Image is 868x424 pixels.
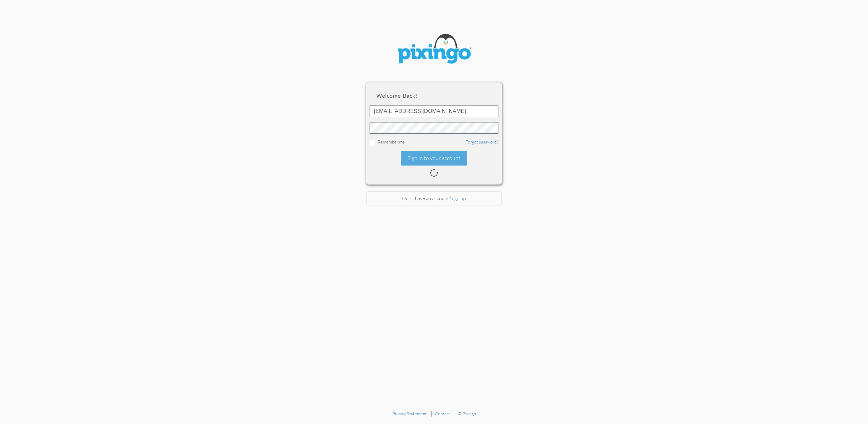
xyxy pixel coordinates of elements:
[458,411,476,416] a: © Pixingo
[366,191,502,206] div: Don't have an account?
[451,195,466,201] a: Sign up
[376,93,492,99] h2: Welcome back!
[466,139,498,144] a: Forgot password?
[393,31,475,69] img: pixingo logo
[435,411,450,416] a: Contact
[392,411,427,416] a: Privacy Statement
[401,151,467,166] div: Sign in to your account
[370,105,498,117] input: ID or Email
[370,139,498,146] div: Remember me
